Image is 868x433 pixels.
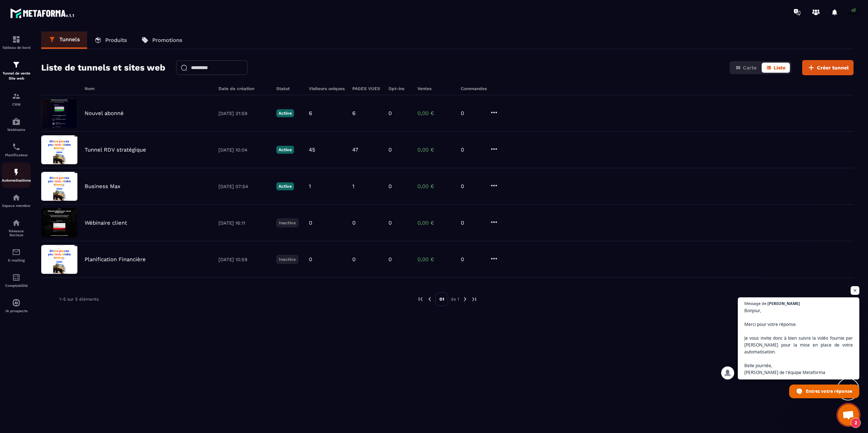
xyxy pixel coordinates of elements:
p: Tunnel RDV stratégique [85,147,146,153]
img: image [41,208,77,237]
p: Business Max [85,183,120,190]
h6: Statut [276,86,302,91]
p: 0 [352,256,356,263]
p: 1-5 sur 5 éléments [59,297,99,302]
p: 1 [309,183,311,190]
a: Promotions [134,31,190,49]
p: 0 [309,256,312,263]
p: 0,00 € [417,147,454,153]
a: schedulerschedulerPlanificateur [2,137,31,162]
img: image [41,172,77,201]
p: 0 [461,183,482,190]
p: 6 [309,110,312,116]
p: 0,00 € [417,220,454,226]
h6: Visiteurs uniques [309,86,345,91]
img: prev [426,296,433,302]
p: [DATE] 10:04 [218,147,269,153]
h6: Commandes [461,86,487,91]
span: Liste [774,65,786,71]
a: automationsautomationsEspace membre [2,188,31,213]
h2: Liste de tunnels et sites web [41,60,165,75]
img: social-network [12,218,21,227]
p: Produits [105,37,127,43]
img: formation [12,60,21,69]
h6: Ventes [417,86,454,91]
p: Tunnels [59,36,80,43]
button: Liste [762,63,790,73]
a: formationformationCRM [2,86,31,112]
p: 0 [461,147,482,153]
a: formationformationTableau de bord [2,30,31,55]
p: 6 [352,110,356,116]
p: 0 [388,110,392,116]
a: accountantaccountantComptabilité [2,268,31,293]
button: Carte [731,63,761,73]
p: Planification Financière [85,256,146,263]
p: Espace membre [2,204,31,208]
p: Active [276,109,294,117]
img: image [41,135,77,164]
p: 0 [461,220,482,226]
p: Inactive [276,255,298,264]
p: CRM [2,102,31,106]
p: 0 [388,220,392,226]
span: Créer tunnel [817,64,849,71]
p: Nouvel abonné [85,110,124,116]
span: Carte [743,65,757,71]
p: 0 [388,256,392,263]
p: E-mailing [2,258,31,262]
p: Tableau de bord [2,46,31,50]
a: emailemailE-mailing [2,242,31,268]
img: automations [12,193,21,202]
span: Message de [744,301,766,305]
p: [DATE] 21:59 [218,111,269,116]
p: de 1 [451,296,459,302]
img: automations [12,298,21,307]
img: scheduler [12,143,21,151]
img: accountant [12,273,21,282]
span: [PERSON_NAME] [767,301,800,305]
p: Wébinaire client [85,220,127,226]
p: 0 [461,110,482,116]
div: Ouvrir le chat [838,404,859,426]
p: 01 [435,292,448,306]
img: formation [12,35,21,44]
p: 0,00 € [417,110,454,116]
img: formation [12,92,21,101]
p: Tunnel de vente Site web [2,71,31,81]
p: 0 [388,183,392,190]
span: 2 [851,418,861,428]
p: Inactive [276,218,298,227]
p: [DATE] 10:59 [218,257,269,262]
p: 0 [461,256,482,263]
span: Entrez votre réponse [806,385,852,398]
p: 0 [352,220,356,226]
p: Planificateur [2,153,31,157]
p: 45 [309,147,315,153]
p: Réseaux Sociaux [2,229,31,237]
img: logo [10,7,75,20]
p: [DATE] 07:54 [218,184,269,189]
p: 47 [352,147,358,153]
p: Active [276,182,294,190]
img: prev [417,296,424,302]
h6: PAGES VUES [352,86,381,91]
a: Tunnels [41,31,87,49]
img: image [41,245,77,274]
p: Automatisations [2,178,31,182]
p: Comptabilité [2,284,31,288]
p: IA prospects [2,309,31,313]
p: 1 [352,183,354,190]
img: automations [12,168,21,177]
img: email [12,248,21,256]
p: Promotions [152,37,182,43]
img: next [462,296,468,302]
h6: Opt-ins [388,86,410,91]
p: Webinaire [2,128,31,132]
p: 0,00 € [417,256,454,263]
p: 0 [388,147,392,153]
a: automationsautomationsAutomatisations [2,162,31,188]
p: 0,00 € [417,183,454,190]
h6: Date de création [218,86,269,91]
a: automationsautomationsWebinaire [2,112,31,137]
